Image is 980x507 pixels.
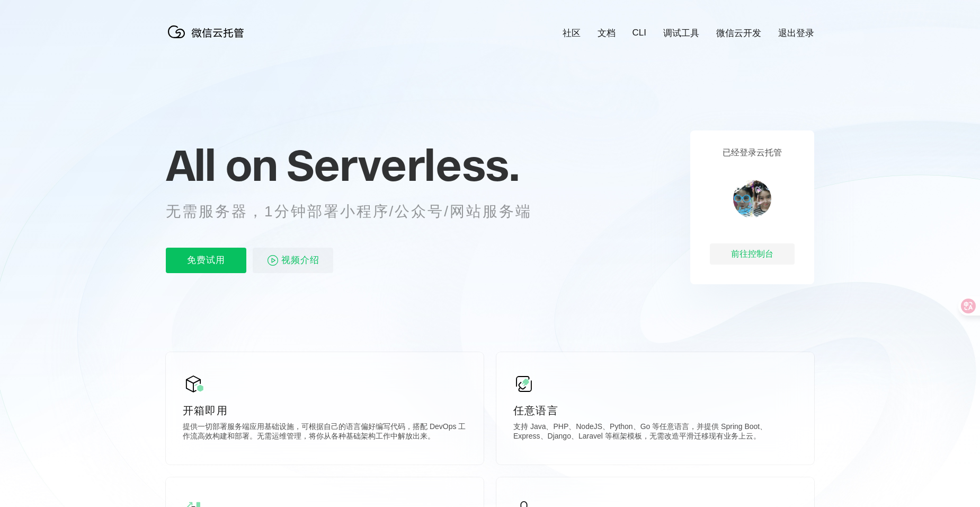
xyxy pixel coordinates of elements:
[513,422,797,443] p: 支持 Java、PHP、NodeJS、Python、Go 等任意语言，并提供 Spring Boot、Express、Django、Laravel 等框架模板，无需改造平滑迁移现有业务上云。
[281,248,319,273] span: 视频介绍
[778,27,814,39] a: 退出登录
[716,27,761,39] a: 微信云开发
[183,422,467,443] p: 提供一切部署服务端应用基础设施，可根据自己的语言偏好编写代码，搭配 DevOps 工作流高效构建和部署。无需运维管理，将你从各种基础架构工作中解放出来。
[166,138,277,191] span: All on
[166,248,246,273] p: 免费试用
[266,254,279,267] img: video_play.svg
[598,27,616,39] a: 文档
[166,21,251,42] img: 微信云托管
[563,27,581,39] a: 社区
[723,147,782,159] p: 已经登录云托管
[710,243,795,265] div: 前往控制台
[183,403,467,418] p: 开箱即用
[166,35,251,44] a: 微信云托管
[166,201,551,222] p: 无需服务器，1分钟部署小程序/公众号/网站服务端
[632,28,646,38] a: CLI
[287,138,519,191] span: Serverless.
[663,27,699,39] a: 调试工具
[513,403,797,418] p: 任意语言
